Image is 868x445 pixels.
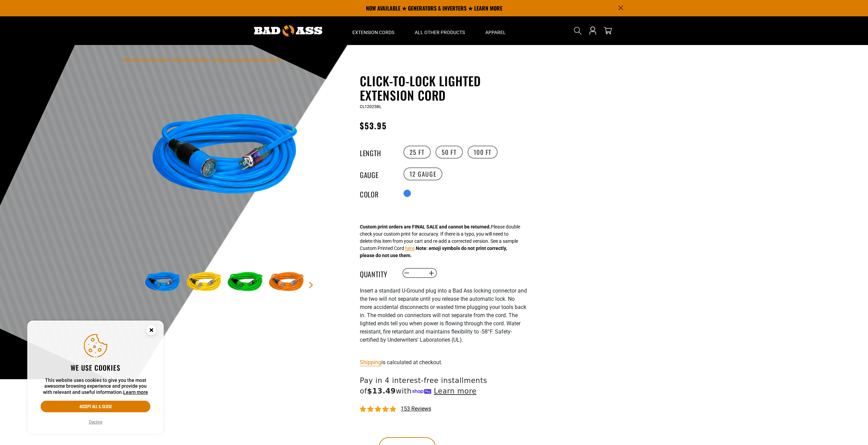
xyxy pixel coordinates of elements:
div: is calculated at checkout. [360,358,527,367]
label: 50 FT [436,146,463,159]
button: Accept all & close [41,401,150,412]
summary: Search [572,25,583,36]
nav: breadcrumbs [123,55,280,63]
span: › [210,57,212,62]
summary: Apparel [475,16,516,45]
h2: We use cookies [41,363,150,372]
span: Extension Cords [352,29,394,35]
span: › [170,57,172,62]
label: 100 FT [468,146,498,159]
img: yellow [184,263,224,302]
label: Quantity [360,269,394,278]
div: Please double check your custom print for accuracy. If there is a typo, you will need to delete t... [360,223,520,259]
span: Apparel [485,29,506,35]
p: This website uses cookies to give you the most awesome browsing experience and provide you with r... [41,377,150,396]
a: Learn more [123,389,148,395]
span: CL12025BL [360,104,381,109]
img: green [225,263,265,302]
img: blue [143,75,307,239]
h1: Click-to-Lock Lighted Extension Cord [360,74,527,102]
span: $53.95 [360,119,387,132]
img: blue [143,263,182,302]
legend: Gauge [360,169,394,178]
a: Return to Collection [173,57,209,62]
a: Shipping [360,359,381,366]
span: Click-to-Lock Lighted Extension Cord [213,57,280,62]
summary: Extension Cords [342,16,404,45]
a: Next [308,282,314,288]
a: Bad Ass Extension Cords [123,57,169,62]
summary: All Other Products [404,16,475,45]
label: 12 Gauge [403,167,443,180]
span: nsert a standard U-Ground plug into a Bad Ass locking connector and the two will not separate unt... [360,287,527,343]
span: All Other Products [415,29,465,35]
strong: Custom print orders are FINAL SALE and cannot be returned. [360,224,491,229]
span: 4.87 stars [360,406,397,413]
div: I [360,287,527,352]
img: Bad Ass Extension Cords [254,25,322,36]
aside: Cookie Consent [27,321,164,434]
label: 25 FT [403,146,431,159]
button: here [405,245,414,252]
span: 153 reviews [401,405,431,412]
strong: Note: emoji symbols do not print correctly, please do not use them. [360,246,507,258]
button: Decline [87,419,104,426]
legend: Color [360,189,394,198]
legend: Length [360,148,394,157]
img: orange [267,263,306,302]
